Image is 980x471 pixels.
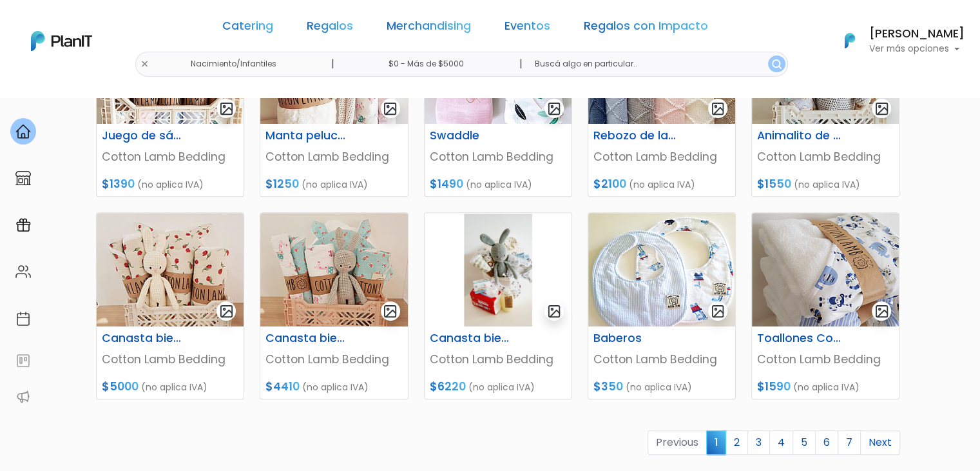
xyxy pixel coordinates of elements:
h6: Juego de sábanas [94,129,196,143]
a: 3 [747,430,770,455]
span: $1590 [757,379,791,394]
span: $2100 [593,176,626,192]
p: Cotton Lamb Bedding [430,351,566,368]
img: gallery-light [219,304,234,319]
a: gallery-light Manta peluche Cotton Lamb Bedding $1250 (no aplica IVA) [260,10,408,197]
span: (no aplica IVA) [629,178,695,191]
span: $1390 [102,176,135,192]
a: Regalos con Impacto [584,21,708,36]
span: (no aplica IVA) [141,381,207,394]
p: Cotton Lamb Bedding [593,148,730,165]
a: gallery-light Canasta bienvenida 2) Cotton Lamb Bedding $5000 (no aplica IVA) [96,212,244,399]
img: thumb_image_6483441__8_.png [752,213,899,326]
span: (no aplica IVA) [794,178,860,191]
span: $4410 [265,379,300,394]
a: Catering [222,21,273,36]
a: 6 [815,430,838,455]
span: (no aplica IVA) [302,381,369,394]
a: Eventos [504,21,550,36]
h6: Canasta bienvenida 1) [258,332,360,345]
p: Cotton Lamb Bedding [430,148,566,165]
a: Regalos [307,21,353,36]
a: gallery-light Swaddle Cotton Lamb Bedding $1490 (no aplica IVA) [424,10,572,197]
p: Ver más opciones [869,45,965,54]
img: gallery-light [383,101,398,116]
a: gallery-light Canasta bienvenida 1) Cotton Lamb Bedding $4410 (no aplica IVA) [260,212,408,399]
img: thumb_Canasta_1__otro_dise%C3%B1o.jpg [260,213,407,326]
span: (no aplica IVA) [626,381,692,394]
img: campaigns-02234683943229c281be62815700db0a1741e53638e28bf9629b52c665b00959.svg [15,217,31,233]
img: search_button-432b6d5273f82d61273b3651a40e1bd1b912527efae98b1b7a1b2c0702e16a8d.svg [772,59,782,69]
button: PlanIt Logo [PERSON_NAME] Ver más opciones [828,24,965,57]
p: Cotton Lamb Bedding [102,148,238,165]
img: gallery-light [874,304,889,319]
div: ¿Necesitás ayuda? [66,12,186,37]
span: $1550 [757,176,791,192]
img: gallery-light [383,304,398,319]
a: gallery-light Rebozo de lana de algodón Cotton Lamb Bedding $2100 (no aplica IVA) [588,10,736,197]
p: Cotton Lamb Bedding [265,351,402,368]
span: (no aplica IVA) [137,178,204,191]
p: Cotton Lamb Bedding [102,351,238,368]
h6: Toallones Con Capucha [749,332,851,345]
a: gallery-light Toallones Con Capucha Cotton Lamb Bedding $1590 (no aplica IVA) [751,212,899,399]
span: $6220 [430,379,466,394]
span: 1 [706,430,726,454]
span: (no aplica IVA) [302,178,368,191]
a: gallery-light Canasta bienvenida 3) Cotton Lamb Bedding $6220 (no aplica IVA) [424,212,572,399]
p: Cotton Lamb Bedding [757,148,894,165]
a: 5 [793,430,816,455]
img: gallery-light [874,101,889,116]
span: $1490 [430,176,463,192]
a: Next [860,430,900,455]
p: | [519,56,522,72]
span: (no aplica IVA) [468,381,535,394]
img: thumb_beberos.png [588,213,735,326]
p: | [331,56,334,72]
h6: Canasta bienvenida 2) [94,332,196,345]
h6: Swaddle [422,129,524,143]
img: partners-52edf745621dab592f3b2c58e3bca9d71375a7ef29c3b500c9f145b62cc070d4.svg [15,389,31,405]
img: gallery-light [547,101,562,116]
img: gallery-light [711,101,725,116]
a: 7 [838,430,861,455]
img: gallery-light [547,304,562,319]
span: $5000 [102,379,139,394]
h6: [PERSON_NAME] [869,28,965,40]
h6: Canasta bienvenida 3) [422,332,524,345]
a: gallery-light Animalito de apego: Cotton [PERSON_NAME] Cotton Lamb Bedding $1550 (no aplica IVA) [751,10,899,197]
a: 4 [769,430,793,455]
img: gallery-light [219,101,234,116]
img: marketplace-4ceaa7011d94191e9ded77b95e3339b90024bf715f7c57f8cf31f2d8c509eaba.svg [15,170,31,186]
p: Cotton Lamb Bedding [593,351,730,368]
a: 2 [725,430,748,455]
h6: Rebozo de lana de algodón [586,129,687,143]
span: $1250 [265,176,299,192]
img: home-e721727adea9d79c4d83392d1f703f7f8bce08238fde08b1acbfd93340b81755.svg [15,124,31,139]
img: close-6986928ebcb1d6c9903e3b54e860dbc4d054630f23adef3a32610726dff6a82b.svg [140,60,149,68]
p: Cotton Lamb Bedding [265,148,402,165]
img: people-662611757002400ad9ed0e3c099ab2801c6687ba6c219adb57efc949bc21e19d.svg [15,264,31,279]
h6: Manta peluche [258,129,360,143]
img: gallery-light [711,304,725,319]
img: feedback-78b5a0c8f98aac82b08bfc38622c3050aee476f2c9584af64705fc4e61158814.svg [15,353,31,368]
img: calendar-87d922413cdce8b2cf7b7f5f62616a5cf9e4887200fb71536465627b3292af00.svg [15,311,31,326]
input: Buscá algo en particular.. [524,52,787,77]
img: thumb_Canasta_1_.jpg [97,213,244,326]
a: Merchandising [387,21,471,36]
img: PlanIt Logo [31,31,92,51]
p: Cotton Lamb Bedding [757,351,894,368]
img: thumb_2000___2000-Photoroom__20_.png [425,213,572,326]
h6: Baberos [586,332,687,345]
span: (no aplica IVA) [793,381,860,394]
a: gallery-light Baberos Cotton Lamb Bedding $350 (no aplica IVA) [588,212,736,399]
img: PlanIt Logo [836,26,864,55]
span: (no aplica IVA) [466,178,532,191]
a: gallery-light Juego de sábanas Cotton Lamb Bedding $1390 (no aplica IVA) [96,10,244,197]
h6: Animalito de apego: Cotton [PERSON_NAME] [749,129,851,143]
span: $350 [593,379,623,394]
